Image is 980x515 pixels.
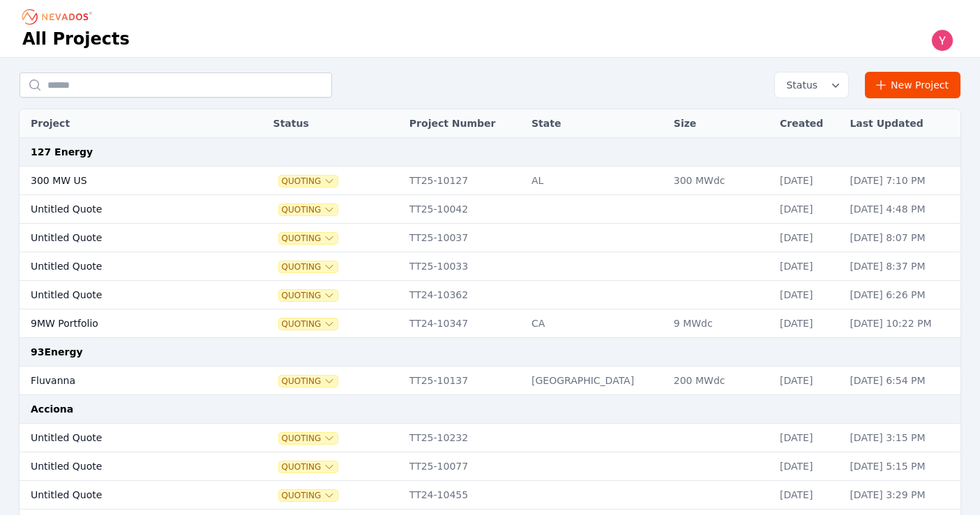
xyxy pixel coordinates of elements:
[843,481,960,509] td: [DATE] 3:29 PM
[402,252,525,281] td: TT25-10033
[20,424,960,452] tr: Untitled QuoteQuotingTT25-10232[DATE][DATE] 3:15 PM
[279,233,338,244] button: Quoting
[20,367,960,395] tr: FluvannaQuotingTT25-10137[GEOGRAPHIC_DATA]200 MWdc[DATE][DATE] 6:54 PM
[773,195,843,224] td: [DATE]
[525,167,667,195] td: AL
[20,195,960,224] tr: Untitled QuoteQuotingTT25-10042[DATE][DATE] 4:48 PM
[843,424,960,452] td: [DATE] 3:15 PM
[775,72,848,98] button: Status
[279,204,338,215] button: Quoting
[279,318,338,330] button: Quoting
[843,195,960,224] td: [DATE] 4:48 PM
[843,281,960,309] td: [DATE] 6:26 PM
[402,452,525,481] td: TT25-10077
[279,376,338,387] button: Quoting
[773,424,843,452] td: [DATE]
[20,167,232,195] td: 300 MW US
[667,367,773,395] td: 200 MWdc
[931,29,953,52] img: Yoni Bennett
[20,395,960,424] td: Acciona
[279,433,338,444] button: Quoting
[279,261,338,272] button: Quoting
[279,176,338,187] button: Quoting
[20,224,232,252] td: Untitled Quote
[525,309,667,338] td: CA
[773,109,843,138] th: Created
[279,290,338,301] button: Quoting
[20,109,232,138] th: Project
[402,309,525,338] td: TT24-10347
[773,252,843,281] td: [DATE]
[402,424,525,452] td: TT25-10232
[20,167,960,195] tr: 300 MW USQuotingTT25-10127AL300 MWdc[DATE][DATE] 7:10 PM
[20,252,232,281] td: Untitled Quote
[843,109,960,138] th: Last Updated
[20,309,960,338] tr: 9MW PortfolioQuotingTT24-10347CA9 MWdc[DATE][DATE] 10:22 PM
[20,252,960,281] tr: Untitled QuoteQuotingTT25-10033[DATE][DATE] 8:37 PM
[20,481,960,509] tr: Untitled QuoteQuotingTT24-10455[DATE][DATE] 3:29 PM
[773,481,843,509] td: [DATE]
[20,424,232,452] td: Untitled Quote
[773,452,843,481] td: [DATE]
[402,481,525,509] td: TT24-10455
[402,367,525,395] td: TT25-10137
[22,28,130,50] h1: All Projects
[402,195,525,224] td: TT25-10042
[773,224,843,252] td: [DATE]
[402,224,525,252] td: TT25-10037
[20,481,232,509] td: Untitled Quote
[20,338,960,367] td: 93Energy
[773,367,843,395] td: [DATE]
[20,452,960,481] tr: Untitled QuoteQuotingTT25-10077[DATE][DATE] 5:15 PM
[843,167,960,195] td: [DATE] 7:10 PM
[20,452,232,481] td: Untitled Quote
[22,6,96,28] nav: Breadcrumb
[525,109,667,138] th: State
[20,224,960,252] tr: Untitled QuoteQuotingTT25-10037[DATE][DATE] 8:07 PM
[843,367,960,395] td: [DATE] 6:54 PM
[843,452,960,481] td: [DATE] 5:15 PM
[20,309,232,338] td: 9MW Portfolio
[667,309,773,338] td: 9 MWdc
[20,281,232,309] td: Untitled Quote
[525,367,667,395] td: [GEOGRAPHIC_DATA]
[20,138,960,167] td: 127 Energy
[20,367,232,395] td: Fluvanna
[773,167,843,195] td: [DATE]
[843,309,960,338] td: [DATE] 10:22 PM
[773,309,843,338] td: [DATE]
[402,281,525,309] td: TT24-10362
[20,195,232,224] td: Untitled Quote
[402,109,525,138] th: Project Number
[667,109,773,138] th: Size
[402,167,525,195] td: TT25-10127
[865,72,960,98] a: New Project
[781,78,817,92] span: Status
[773,281,843,309] td: [DATE]
[843,252,960,281] td: [DATE] 8:37 PM
[20,281,960,309] tr: Untitled QuoteQuotingTT24-10362[DATE][DATE] 6:26 PM
[843,224,960,252] td: [DATE] 8:07 PM
[266,109,402,138] th: Status
[279,461,338,472] button: Quoting
[667,167,773,195] td: 300 MWdc
[279,490,338,501] button: Quoting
